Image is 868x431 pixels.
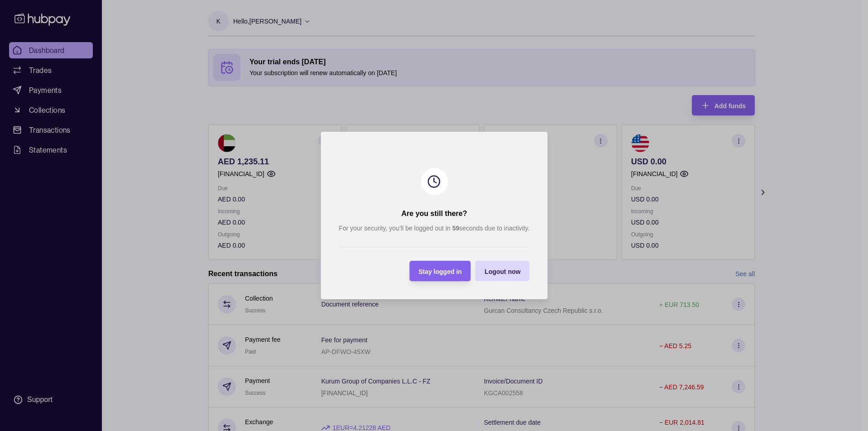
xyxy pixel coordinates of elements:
[339,223,529,233] p: For your security, you’ll be logged out in seconds due to inactivity.
[418,268,462,275] span: Stay logged in
[409,261,471,281] button: Stay logged in
[452,225,459,232] strong: 59
[475,261,529,281] button: Logout now
[401,209,467,219] h2: Are you still there?
[484,268,520,275] span: Logout now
